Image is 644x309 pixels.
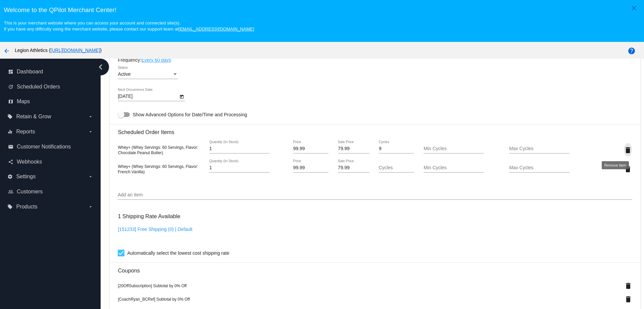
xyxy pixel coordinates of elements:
[178,93,185,100] button: Open calendar
[178,26,254,32] a: [EMAIL_ADDRESS][DOMAIN_NAME]
[424,165,484,171] input: Min Cycles
[8,144,13,149] i: email
[118,94,178,99] input: Next Occurrence Date
[379,146,414,151] input: Cycles
[8,84,13,89] i: update
[3,47,11,55] mat-icon: arrow_back
[8,99,13,104] i: map
[8,157,93,167] a: share Webhooks
[379,165,414,171] input: Cycles
[4,6,640,14] h3: Welcome to the QPilot Merchant Center!
[118,192,632,198] input: Add an item
[88,204,93,209] i: arrow_drop_down
[7,129,13,134] i: equalizer
[17,99,30,105] span: Maps
[4,20,254,32] small: This is your merchant website where you can access your account and connected site(s). If you hav...
[88,129,93,134] i: arrow_drop_down
[118,297,190,302] span: [CoachRyan_BCRef] Subtotal by 0% Off
[118,227,192,232] a: [151233] Free Shipping (0) | Default
[8,141,93,152] a: email Customer Notifications
[118,57,632,63] div: Frequency:
[8,66,93,77] a: dashboard Dashboard
[293,146,328,151] input: Price
[209,146,270,151] input: Quantity (In Stock)
[118,145,198,155] span: Whey+ (Whey Servings: 60 Servings, Flavor: Chocolate Peanut Butter)
[293,165,328,171] input: Price
[16,114,51,120] span: Retain & Grow
[624,165,632,173] mat-icon: delete
[17,189,43,195] span: Customers
[338,165,369,171] input: Sale Price
[118,209,180,224] h3: 1 Shipping Rate Available
[17,84,60,90] span: Scheduled Orders
[8,96,93,107] a: map Maps
[118,164,198,174] span: Whey+ (Whey Servings: 60 Servings, Flavor: French Vanilla)
[8,69,13,74] i: dashboard
[118,262,632,274] h3: Coupons
[8,189,13,194] i: people_outline
[118,124,632,135] h3: Scheduled Order Items
[16,174,36,180] span: Settings
[509,146,570,151] input: Max Cycles
[17,144,71,150] span: Customer Notifications
[118,284,186,288] span: [20OffSubscription] Subtotal by 0% Off
[127,249,229,257] span: Automatically select the lowest cost shipping rate
[8,159,13,165] i: share
[338,146,369,151] input: Sale Price
[8,186,93,197] a: people_outline Customers
[630,4,638,12] mat-icon: close
[16,129,35,135] span: Reports
[624,295,632,303] mat-icon: delete
[209,165,270,171] input: Quantity (In Stock)
[15,48,102,53] span: Legion Athletics ( )
[624,282,632,290] mat-icon: delete
[88,114,93,119] i: arrow_drop_down
[8,81,93,92] a: update Scheduled Orders
[7,174,13,179] i: settings
[118,71,130,77] span: Active
[424,146,484,151] input: Min Cycles
[51,48,100,53] a: [URL][DOMAIN_NAME]
[7,204,13,209] i: local_offer
[628,47,636,55] mat-icon: help
[132,111,247,118] span: Show Advanced Options for Date/Time and Processing
[17,69,43,75] span: Dashboard
[7,114,13,119] i: local_offer
[624,146,632,154] mat-icon: delete
[509,165,570,171] input: Max Cycles
[141,57,171,63] a: Every 60 days
[118,72,178,77] mat-select: Status
[95,62,106,72] i: chevron_left
[16,204,37,210] span: Products
[88,174,93,179] i: arrow_drop_down
[17,159,42,165] span: Webhooks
